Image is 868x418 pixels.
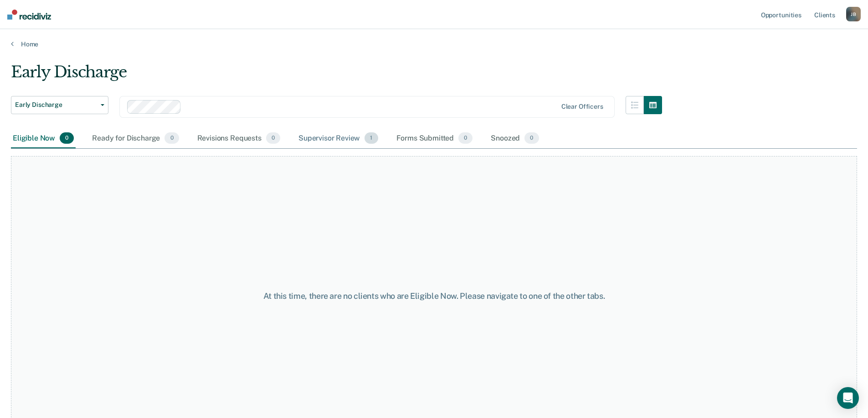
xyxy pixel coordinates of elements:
[846,7,861,21] button: JB
[11,96,108,114] button: Early Discharge
[15,101,97,109] span: Early Discharge
[11,40,857,48] a: Home
[266,132,280,144] span: 0
[561,103,603,111] div: Clear officers
[7,10,51,20] img: Recidiviz
[458,132,473,144] span: 0
[837,387,859,409] div: Open Intercom Messenger
[489,129,540,149] div: Snoozed0
[90,129,180,149] div: Ready for Discharge0
[164,132,179,144] span: 0
[846,7,861,21] div: J B
[365,132,378,144] span: 1
[297,129,380,149] div: Supervisor Review1
[11,129,76,149] div: Eligible Now0
[11,63,662,89] div: Early Discharge
[395,129,475,149] div: Forms Submitted0
[223,291,646,301] div: At this time, there are no clients who are Eligible Now. Please navigate to one of the other tabs.
[195,129,282,149] div: Revisions Requests0
[60,132,74,144] span: 0
[524,132,539,144] span: 0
